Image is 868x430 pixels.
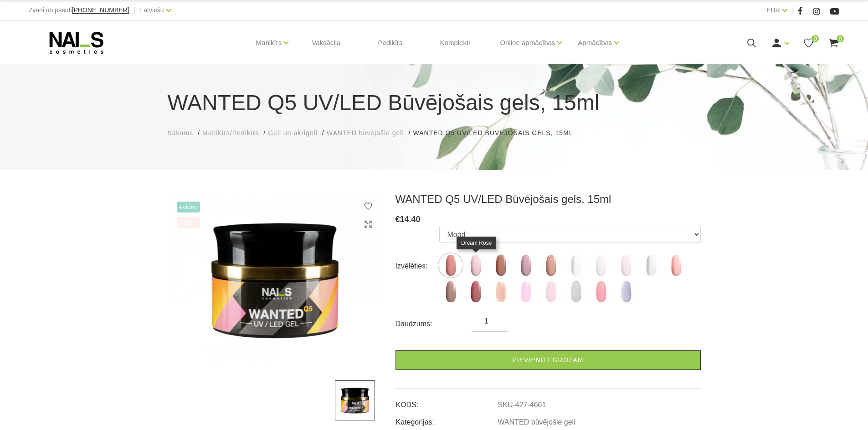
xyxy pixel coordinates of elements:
a: Manikīrs [256,25,282,61]
span: Manikīrs/Pedikīrs [202,129,259,137]
a: Apmācības [578,25,612,61]
img: ... [615,254,637,277]
div: Izvēlēties: [395,259,440,273]
span: Sākums [168,129,194,137]
span: [PHONE_NUMBER] [72,6,129,14]
a: Online apmācības [500,25,555,61]
img: ... [489,254,512,277]
a: Pedikīrs [370,21,410,65]
img: ... [514,280,537,303]
a: EUR [766,5,780,15]
img: ... [514,254,537,277]
span: 0 [812,35,819,42]
img: ... [489,280,512,303]
span: 14.40 [400,215,421,224]
div: Daudzums: [395,317,472,331]
a: Manikīrs/Pedikīrs [202,128,259,138]
a: SKU-427-4661 [498,401,546,409]
span: | [134,5,136,16]
img: ... [168,192,382,367]
img: ... [539,280,562,303]
span: | [791,5,793,16]
img: ... [439,254,462,277]
img: ... [565,254,587,277]
a: 0 [803,37,814,49]
a: Vaksācija [304,21,348,65]
img: ... [640,254,663,277]
a: Latviešu [140,5,164,15]
img: ... [439,280,462,303]
img: ... [565,280,587,303]
a: WANTED būvējošie geli [327,128,404,138]
img: ... [464,280,487,303]
h3: WANTED Q5 UV/LED Būvējošais gels, 15ml [395,192,701,206]
img: ... [464,254,487,277]
img: ... [590,280,612,303]
img: ... [665,254,688,277]
span: Geli un akrigeli [268,129,318,137]
span: 0 [837,35,844,42]
td: Kategorijas: [395,410,498,428]
span: € [395,215,400,224]
div: Zvani un pasūti [29,5,129,16]
a: Komplekti [433,21,478,65]
img: ... [539,254,562,277]
span: WANTED būvējošie geli [327,129,404,137]
td: KODS: [395,393,498,410]
a: WANTED būvējošie geli [498,418,575,426]
h1: WANTED Q5 UV/LED Būvējošais gels, 15ml [168,86,701,119]
a: Pievienot grozam [395,350,701,370]
span: +Video [177,202,200,212]
a: Geli un akrigeli [268,128,318,138]
img: ... [590,254,612,277]
img: ... [335,380,375,420]
a: 0 [828,37,839,49]
a: Sākums [168,128,194,138]
li: WANTED Q5 UV/LED Būvējošais gels, 15ml [413,128,582,138]
a: [PHONE_NUMBER] [72,7,129,14]
span: top [177,217,200,228]
img: ... [615,280,637,303]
